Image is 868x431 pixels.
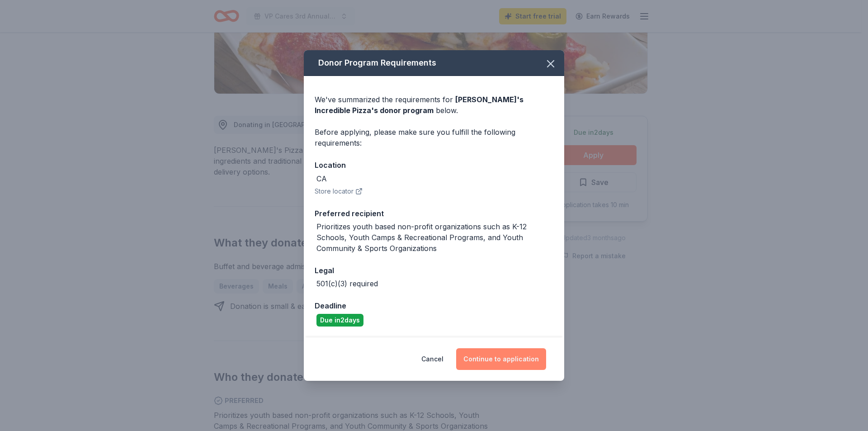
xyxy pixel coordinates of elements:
[315,208,553,219] div: Preferred recipient
[315,127,553,148] div: Before applying, please make sure you fulfill the following requirements:
[316,173,327,184] div: CA
[421,348,443,370] button: Cancel
[316,221,553,254] div: Prioritizes youth based non-profit organizations such as K-12 Schools, Youth Camps & Recreational...
[304,50,564,76] div: Donor Program Requirements
[315,94,553,116] div: We've summarized the requirements for below.
[315,186,363,197] button: Store locator
[315,265,553,276] div: Legal
[316,314,363,327] div: Due in 2 days
[316,278,378,289] div: 501(c)(3) required
[315,300,553,312] div: Deadline
[315,159,553,171] div: Location
[456,348,546,370] button: Continue to application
